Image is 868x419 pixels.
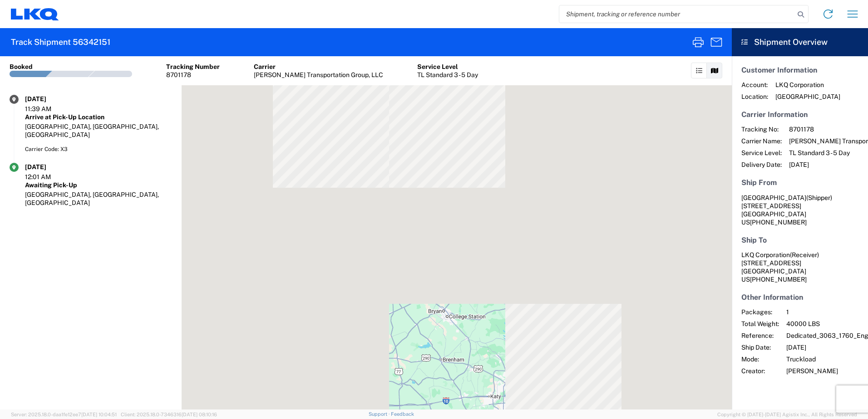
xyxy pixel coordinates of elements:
[166,63,220,71] div: Tracking Number
[25,145,172,153] div: Carrier Code: X3
[391,411,414,417] a: Feedback
[25,105,70,113] div: 11:39 AM
[775,81,840,89] span: LKQ Corporation
[254,63,383,71] div: Carrier
[741,331,779,340] span: Reference:
[741,194,806,201] span: [GEOGRAPHIC_DATA]
[741,343,779,351] span: Ship Date:
[741,236,858,244] h5: Ship To
[741,149,782,157] span: Service Level:
[10,63,33,71] div: Booked
[741,293,858,302] h5: Other Information
[25,95,70,103] div: [DATE]
[25,190,172,207] div: [GEOGRAPHIC_DATA], [GEOGRAPHIC_DATA], [GEOGRAPHIC_DATA]
[741,202,801,209] span: [STREET_ADDRESS]
[741,251,858,283] address: [GEOGRAPHIC_DATA] US
[741,251,819,267] span: LKQ Corporation [STREET_ADDRESS]
[790,251,819,258] span: (Receiver)
[417,63,478,71] div: Service Level
[741,137,782,145] span: Carrier Name:
[741,194,858,226] address: [GEOGRAPHIC_DATA] US
[732,28,868,56] header: Shipment Overview
[741,367,779,375] span: Creator:
[121,412,217,417] span: Client: 2025.18.0-7346316
[750,219,807,226] span: [PHONE_NUMBER]
[81,412,117,417] span: [DATE] 10:04:51
[254,71,383,79] div: [PERSON_NAME] Transportation Group, LLC
[741,110,858,119] h5: Carrier Information
[25,181,172,189] div: Awaiting Pick-Up
[717,410,857,419] span: Copyright © [DATE]-[DATE] Agistix Inc., All Rights Reserved
[182,412,217,417] span: [DATE] 08:10:16
[11,412,117,417] span: Server: 2025.18.0-daa1fe12ee7
[806,194,832,201] span: (Shipper)
[25,122,172,139] div: [GEOGRAPHIC_DATA], [GEOGRAPHIC_DATA], [GEOGRAPHIC_DATA]
[11,37,110,48] h2: Track Shipment 56342151
[741,93,768,101] span: Location:
[750,276,807,283] span: [PHONE_NUMBER]
[741,125,782,133] span: Tracking No:
[741,178,858,187] h5: Ship From
[741,66,858,74] h5: Customer Information
[417,71,478,79] div: TL Standard 3 - 5 Day
[741,355,779,363] span: Mode:
[166,71,220,79] div: 8701178
[559,5,794,23] input: Shipment, tracking or reference number
[25,163,70,171] div: [DATE]
[741,81,768,89] span: Account:
[775,93,840,101] span: [GEOGRAPHIC_DATA]
[741,161,782,169] span: Delivery Date:
[369,411,391,417] a: Support
[741,308,779,316] span: Packages:
[25,113,172,121] div: Arrive at Pick-Up Location
[741,320,779,328] span: Total Weight:
[25,173,70,181] div: 12:01 AM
